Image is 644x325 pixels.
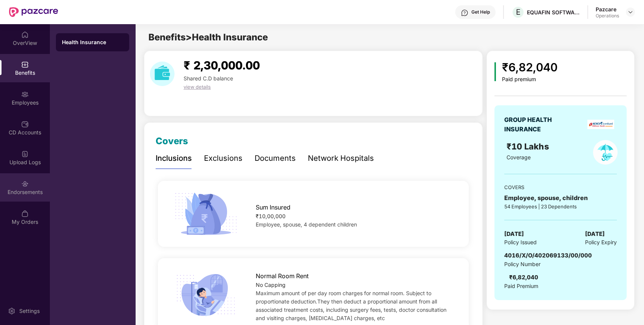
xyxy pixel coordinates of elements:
[507,154,531,160] span: Coverage
[504,261,541,267] span: Policy Number
[184,75,233,82] span: Shared C.D balance
[504,193,617,203] div: Employee, spouse, children
[21,120,29,128] img: svg+xml;base64,PHN2ZyBpZD0iQ0RfQWNjb3VudHMiIGRhdGEtbmFtZT0iQ0QgQWNjb3VudHMiIHhtbG5zPSJodHRwOi8vd3...
[256,203,290,212] span: Sum Insured
[21,61,29,68] img: svg+xml;base64,PHN2ZyBpZD0iQmVuZWZpdHMiIHhtbG5zPSJodHRwOi8vd3d3LnczLm9yZy8yMDAwL3N2ZyIgd2lkdGg9Ij...
[504,282,538,290] span: Paid Premium
[585,230,605,239] span: [DATE]
[504,238,537,246] span: Policy Issued
[184,59,260,72] span: ₹ 2,30,000.00
[596,6,619,13] div: Pazcare
[156,136,188,146] span: Covers
[148,32,268,43] span: Benefits > Health Insurance
[504,230,524,239] span: [DATE]
[494,62,496,81] img: icon
[62,39,123,46] div: Health Insurance
[585,238,617,246] span: Policy Expiry
[9,7,58,17] img: New Pazcare Logo
[8,307,15,315] img: svg+xml;base64,PHN2ZyBpZD0iU2V0dGluZy0yMHgyMCIgeG1sbnM9Imh0dHA6Ly93d3cudzMub3JnLzIwMDAvc3ZnIiB3aW...
[504,115,570,134] div: GROUP HEALTH INSURANCE
[256,271,309,281] span: Normal Room Rent
[502,76,558,83] div: Paid premium
[21,150,29,158] img: svg+xml;base64,PHN2ZyBpZD0iVXBsb2FkX0xvZ3MiIGRhdGEtbmFtZT0iVXBsb2FkIExvZ3MiIHhtbG5zPSJodHRwOi8vd3...
[516,8,520,17] span: E
[150,62,175,86] img: download
[21,210,29,217] img: svg+xml;base64,PHN2ZyBpZD0iTXlfT3JkZXJzIiBkYXRhLW5hbWU9Ik15IE9yZGVycyIgeG1sbnM9Imh0dHA6Ly93d3cudz...
[256,281,455,289] div: No Capping
[509,273,538,282] div: ₹6,82,040
[204,152,242,164] div: Exclusions
[17,307,42,315] div: Settings
[172,271,240,319] img: icon
[504,203,617,210] div: 54 Employees | 23 Dependents
[172,190,240,237] img: icon
[471,9,490,15] div: Get Help
[593,140,618,165] img: policyIcon
[256,290,446,321] span: Maximum amount of per day room charges for normal room. Subject to proportionate deduction.They t...
[21,31,29,39] img: svg+xml;base64,PHN2ZyBpZD0iSG9tZSIgeG1sbnM9Imh0dHA6Ly93d3cudzMub3JnLzIwMDAvc3ZnIiB3aWR0aD0iMjAiIG...
[21,91,29,98] img: svg+xml;base64,PHN2ZyBpZD0iRW1wbG95ZWVzIiB4bWxucz0iaHR0cDovL3d3dy53My5vcmcvMjAwMC9zdmciIHdpZHRoPS...
[596,13,619,19] div: Operations
[255,152,296,164] div: Documents
[504,183,617,191] div: COVERS
[156,152,192,164] div: Inclusions
[587,120,614,129] img: insurerLogo
[256,221,357,228] span: Employee, spouse, 4 dependent children
[504,252,592,259] span: 4016/X/O/402069133/00/000
[256,212,455,220] div: ₹10,00,000
[627,9,633,15] img: svg+xml;base64,PHN2ZyBpZD0iRHJvcGRvd24tMzJ4MzIiIHhtbG5zPSJodHRwOi8vd3d3LnczLm9yZy8yMDAwL3N2ZyIgd2...
[184,84,211,90] span: view details
[461,9,468,17] img: svg+xml;base64,PHN2ZyBpZD0iSGVscC0zMngzMiIgeG1sbnM9Imh0dHA6Ly93d3cudzMub3JnLzIwMDAvc3ZnIiB3aWR0aD...
[308,152,374,164] div: Network Hospitals
[507,142,551,151] span: ₹10 Lakhs
[21,180,29,188] img: svg+xml;base64,PHN2ZyBpZD0iRW5kb3JzZW1lbnRzIiB4bWxucz0iaHR0cDovL3d3dy53My5vcmcvMjAwMC9zdmciIHdpZH...
[502,59,558,76] div: ₹6,82,040
[527,9,580,16] div: EQUAFIN SOFTWARE TECHNOLOGIES PRIVATE LIMITED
